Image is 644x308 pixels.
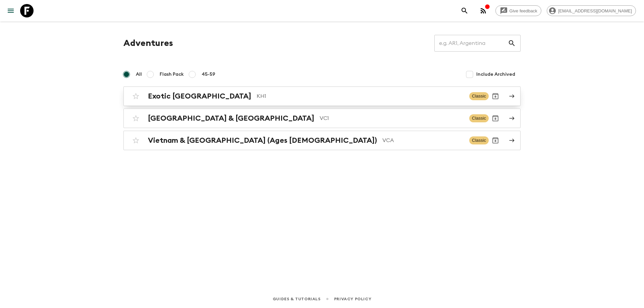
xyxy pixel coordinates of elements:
button: search adventures [458,4,471,17]
h2: [GEOGRAPHIC_DATA] & [GEOGRAPHIC_DATA] [148,114,314,123]
span: Include Archived [476,71,515,78]
a: Give feedback [495,5,541,16]
button: Archive [489,89,502,103]
span: Flash Pack [160,71,184,78]
h2: Exotic [GEOGRAPHIC_DATA] [148,92,251,101]
h2: Vietnam & [GEOGRAPHIC_DATA] (Ages [DEMOGRAPHIC_DATA]) [148,136,377,145]
h1: Adventures [123,37,173,50]
span: Classic [469,114,489,122]
p: VC1 [320,114,464,122]
p: VCA [382,136,464,144]
button: Archive [489,112,502,125]
a: Privacy Policy [334,295,371,303]
input: e.g. AR1, Argentina [434,34,508,53]
button: Archive [489,134,502,147]
p: KH1 [257,92,464,100]
a: [GEOGRAPHIC_DATA] & [GEOGRAPHIC_DATA]VC1ClassicArchive [123,109,521,128]
div: [EMAIL_ADDRESS][DOMAIN_NAME] [547,5,636,16]
a: Vietnam & [GEOGRAPHIC_DATA] (Ages [DEMOGRAPHIC_DATA])VCAClassicArchive [123,131,521,150]
a: Exotic [GEOGRAPHIC_DATA]KH1ClassicArchive [123,86,521,106]
span: Classic [469,92,489,100]
span: Classic [469,136,489,144]
span: [EMAIL_ADDRESS][DOMAIN_NAME] [554,8,636,13]
a: Guides & Tutorials [273,295,321,303]
button: menu [4,4,17,17]
span: Give feedback [506,8,541,13]
span: All [136,71,142,78]
span: 45-59 [202,71,215,78]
